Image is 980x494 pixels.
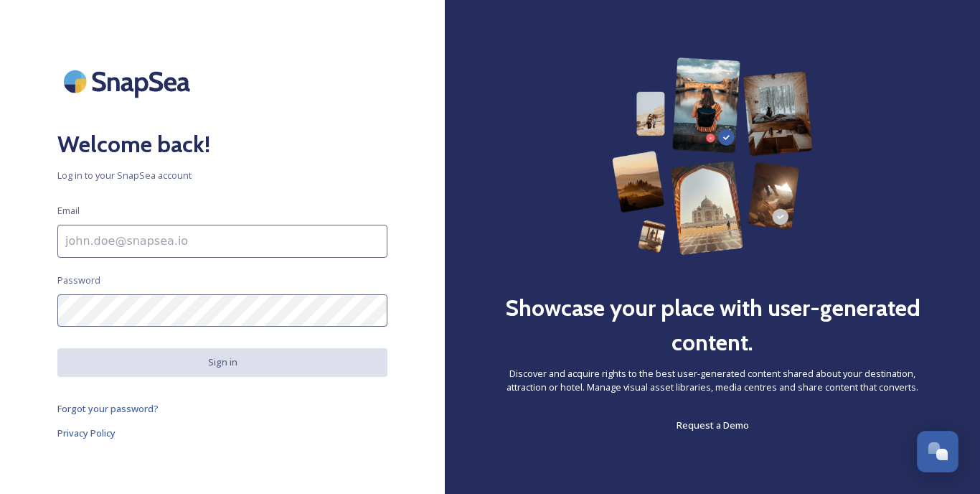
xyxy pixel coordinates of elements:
[57,348,387,376] button: Sign in
[502,291,923,360] h2: Showcase your place with user-generated content.
[57,274,100,287] span: Password
[57,57,201,106] img: SnapSea Logo
[57,204,80,218] span: Email
[677,419,749,432] span: Request a Demo
[57,424,387,442] a: Privacy Policy
[57,169,387,182] span: Log in to your SnapSea account
[677,416,749,434] a: Request a Demo
[57,127,387,162] h2: Welcome back!
[57,402,159,415] span: Forgot your password?
[612,57,814,255] img: 63b42ca75bacad526042e722_Group%20154-p-800.png
[57,427,116,439] span: Privacy Policy
[57,225,387,258] input: john.doe@snapsea.io
[57,400,387,417] a: Forgot your password?
[502,367,923,394] span: Discover and acquire rights to the best user-generated content shared about your destination, att...
[917,431,958,472] button: Open Chat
